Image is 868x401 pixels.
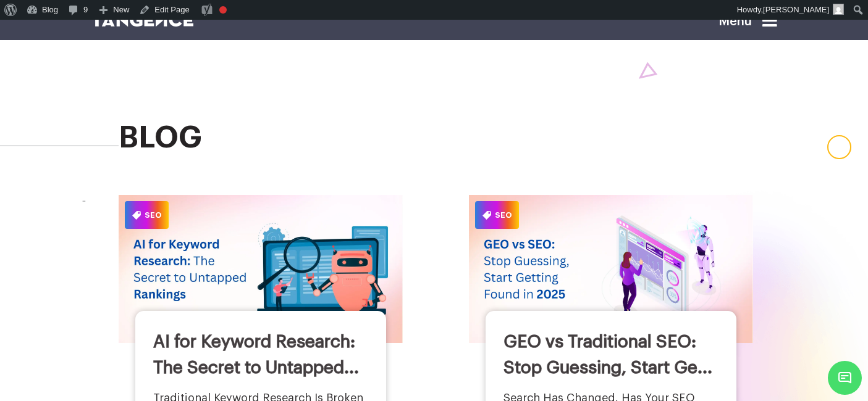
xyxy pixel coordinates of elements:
[482,211,491,220] img: Category Icon
[91,13,194,27] img: logo SVG
[469,195,754,342] img: GEO vs Traditional SEO: Stop Guessing, Start Getting Found in 2025
[119,195,403,342] img: AI for Keyword Research: The Secret to Untapped Rankings
[119,122,777,155] h2: blog
[504,333,712,376] a: GEO vs Traditional SEO: Stop Guessing, Start Ge...
[475,201,519,229] span: SEO
[828,361,862,395] span: Chat Widget
[132,211,141,220] img: Category Icon
[125,201,169,229] span: SEO
[153,333,359,376] a: AI for Keyword Research: The Secret to Untapped...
